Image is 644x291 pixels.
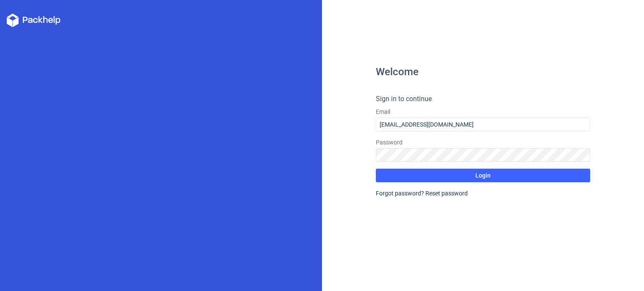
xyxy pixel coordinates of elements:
[376,189,591,198] div: Forgot password?
[376,67,591,77] h1: Welcome
[475,172,491,178] span: Login
[376,169,591,182] button: Login
[376,107,591,116] label: Email
[425,190,468,197] a: Reset password
[376,94,591,104] h4: Sign in to continue
[376,138,591,147] label: Password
